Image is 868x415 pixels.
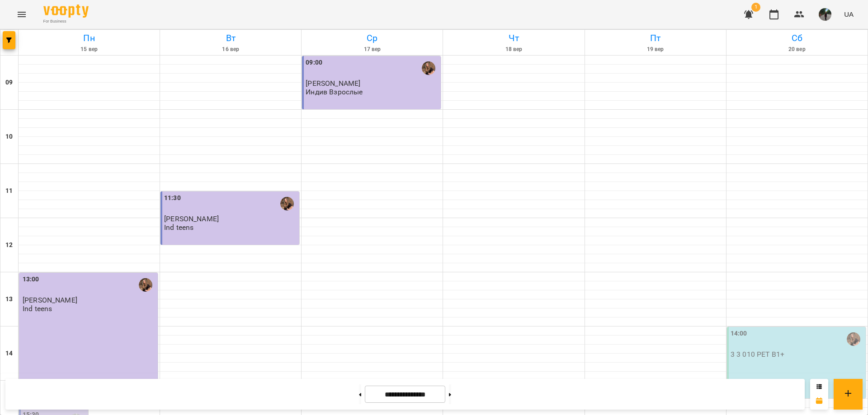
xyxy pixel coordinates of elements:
[306,79,360,88] span: [PERSON_NAME]
[20,45,158,54] h6: 15 вер
[43,19,89,24] span: For Business
[5,78,13,88] h6: 09
[11,4,33,25] button: Menu
[164,214,219,223] span: [PERSON_NAME]
[20,31,158,45] h6: Пн
[164,224,193,231] p: Ind teens
[280,197,294,210] img: Кулинич Ірина
[303,31,441,45] h6: Ср
[586,45,725,54] h6: 19 вер
[840,6,857,23] button: UA
[161,45,300,54] h6: 16 вер
[23,305,52,312] p: Ind teens
[731,350,784,358] p: 3 3 010 PET B1+
[5,240,13,250] h6: 12
[444,31,583,45] h6: Чт
[5,186,13,196] h6: 11
[161,31,300,45] h6: Вт
[306,58,322,68] label: 09:00
[844,9,854,19] span: UA
[751,3,760,12] span: 1
[23,275,39,284] label: 13:00
[728,31,866,45] h6: Сб
[303,45,441,54] h6: 17 вер
[444,45,583,54] h6: 18 вер
[139,278,152,292] img: Кулинич Ірина
[23,296,77,304] span: [PERSON_NAME]
[43,5,89,18] img: Voopty Logo
[819,8,831,21] img: a4a81a33a2edcf2d52ae485f96d35f02.jpg
[731,329,747,339] label: 14:00
[728,45,866,54] h6: 20 вер
[586,31,725,45] h6: Пт
[5,349,13,359] h6: 14
[164,193,181,203] label: 11:30
[422,61,435,75] img: Кулинич Ірина
[306,88,363,96] p: Индив Взрослые
[5,132,13,142] h6: 10
[5,294,13,304] h6: 13
[847,332,860,346] img: Кулинич Ірина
